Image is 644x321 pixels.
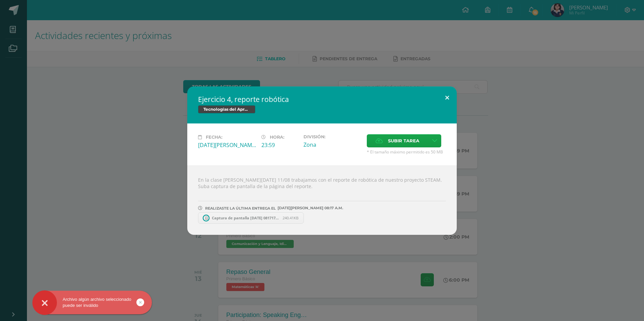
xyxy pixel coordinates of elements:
label: División: [303,134,361,139]
a: Captura de pantalla [DATE] 081717.png 240.41KB [198,212,304,224]
button: Close (Esc) [438,86,457,109]
div: En la clase [PERSON_NAME][DATE] 11/08 trabajamos con el reporte de robótica de nuestro proyecto S... [187,166,457,235]
span: Tecnologías del Aprendizaje y la Comunicación [198,105,255,113]
span: Hora: [270,135,284,140]
span: Subir tarea [388,135,419,147]
span: * El tamaño máximo permitido es 50 MB [367,149,446,155]
div: 23:59 [261,141,298,149]
div: Archivo algún archivo seleccionado puede ser inválido [32,296,152,309]
span: 240.41KB [283,215,298,220]
span: Fecha: [206,135,222,140]
div: [DATE][PERSON_NAME] [198,141,256,149]
div: Zona [303,141,361,148]
span: Captura de pantalla [DATE] 081717.png [208,215,283,220]
span: REALIZASTE LA ÚLTIMA ENTREGA EL [205,206,276,211]
h2: Ejercicio 4, reporte robótica [198,95,446,104]
span: [DATE][PERSON_NAME] 08:17 A.M. [276,208,343,208]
